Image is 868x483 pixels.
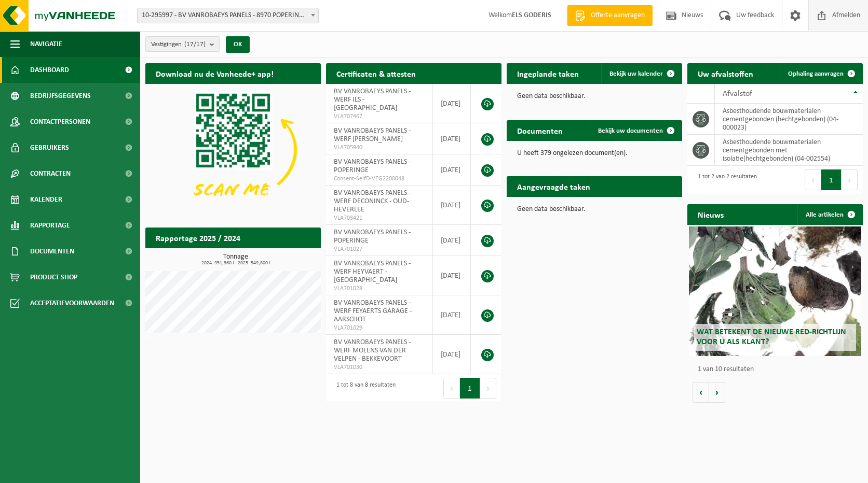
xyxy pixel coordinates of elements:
span: BV VANROBAEYS PANELS - WERF MOLENS VAN DER VELPEN - BEKKEVOORT [334,338,411,363]
h2: Nieuws [687,204,734,224]
h2: Download nu de Vanheede+ app! [145,63,284,83]
p: Geen data beschikbaar. [517,93,672,100]
span: Afvalstof [723,90,752,98]
h2: Uw afvalstoffen [687,63,764,83]
span: VLA703421 [334,214,425,222]
span: Bekijk uw documenten [598,127,663,134]
span: BV VANROBAEYS PANELS - WERF HEYVAERT - [GEOGRAPHIC_DATA] [334,260,411,284]
span: Navigatie [30,31,62,57]
h3: Tonnage [151,253,321,266]
span: VLA701030 [334,363,425,372]
span: VLA707467 [334,112,425,121]
button: Next [480,378,496,399]
td: [DATE] [433,154,471,186]
a: Bekijk uw documenten [590,120,681,141]
button: 1 [460,378,480,399]
a: Ophaling aanvragen [780,63,862,84]
span: BV VANROBAEYS PANELS - POPERINGE [334,229,411,245]
button: Previous [443,378,460,399]
button: 1 [821,169,842,190]
button: OK [226,36,250,53]
a: Bekijk uw kalender [601,63,681,84]
p: 1 van 10 resultaten [698,366,858,373]
span: BV VANROBAEYS PANELS - WERF ILS - [GEOGRAPHIC_DATA] [334,88,411,112]
h2: Ingeplande taken [507,63,589,83]
span: 10-295997 - BV VANROBAEYS PANELS - 8970 POPERINGE, BENELUXLAAN 12 [138,8,318,23]
span: Acceptatievoorwaarden [30,290,114,316]
span: Offerte aanvragen [588,10,647,21]
span: Documenten [30,238,74,264]
img: Download de VHEPlus App [145,84,321,216]
a: Offerte aanvragen [567,5,653,26]
td: [DATE] [433,84,471,123]
div: 1 tot 2 van 2 resultaten [693,168,757,191]
span: BV VANROBAEYS PANELS - POPERINGE [334,158,411,174]
span: Ophaling aanvragen [788,70,844,77]
td: [DATE] [433,295,471,335]
button: Volgende [709,382,725,403]
span: Bedrijfsgegevens [30,83,91,109]
div: 1 tot 8 van 8 resultaten [331,377,396,400]
span: Contracten [30,161,71,187]
span: VLA701028 [334,285,425,293]
span: Gebruikers [30,135,69,161]
span: Bekijk uw kalender [609,70,663,77]
span: 10-295997 - BV VANROBAEYS PANELS - 8970 POPERINGE, BENELUXLAAN 12 [137,8,319,23]
span: 2024: 951,360 t - 2025: 549,800 t [151,261,321,266]
button: Vorige [693,382,709,403]
h2: Rapportage 2025 / 2024 [145,228,251,248]
td: [DATE] [433,186,471,225]
span: BV VANROBAEYS PANELS - WERF [PERSON_NAME] [334,127,411,143]
td: asbesthoudende bouwmaterialen cementgebonden (hechtgebonden) (04-000023) [715,104,863,135]
p: U heeft 379 ongelezen document(en). [517,150,672,157]
span: VLA701029 [334,324,425,332]
span: VLA701027 [334,245,425,253]
td: [DATE] [433,335,471,374]
span: Rapportage [30,212,70,238]
button: Next [842,169,858,190]
span: Consent-SelfD-VEG2200048 [334,175,425,183]
span: VLA705940 [334,144,425,152]
td: [DATE] [433,256,471,295]
span: BV VANROBAEYS PANELS - WERF FEYAERTS GARAGE - AARSCHOT [334,299,412,323]
span: BV VANROBAEYS PANELS - WERF DECONINCK - OUD-HEVERLEE [334,189,411,214]
td: [DATE] [433,225,471,256]
span: Wat betekent de nieuwe RED-richtlijn voor u als klant? [697,328,846,346]
a: Wat betekent de nieuwe RED-richtlijn voor u als klant? [689,226,861,356]
span: Vestigingen [151,37,206,52]
h2: Aangevraagde taken [507,176,601,196]
td: asbesthoudende bouwmaterialen cementgebonden met isolatie(hechtgebonden) (04-002554) [715,135,863,166]
button: Previous [805,169,821,190]
a: Alle artikelen [797,204,862,225]
strong: ELS GODERIS [512,11,551,19]
td: [DATE] [433,123,471,154]
a: Bekijk rapportage [243,248,320,268]
p: Geen data beschikbaar. [517,206,672,213]
span: Kalender [30,187,62,212]
h2: Documenten [507,120,573,140]
count: (17/17) [184,41,206,48]
span: Dashboard [30,57,69,83]
span: Product Shop [30,264,77,290]
h2: Certificaten & attesten [326,63,426,83]
span: Contactpersonen [30,109,90,135]
button: Vestigingen(17/17) [145,36,220,52]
